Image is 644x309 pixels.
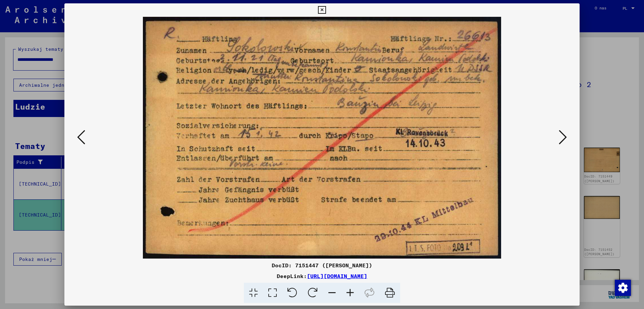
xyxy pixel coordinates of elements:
[614,279,631,296] div: Zmiana zgody
[87,17,557,259] img: 001.jpg
[307,273,367,279] a: [URL][DOMAIN_NAME]
[277,273,307,279] font: DeepLink:
[272,262,372,269] font: DocID: 7151447 ([PERSON_NAME])
[615,280,631,296] img: Zmiana zgody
